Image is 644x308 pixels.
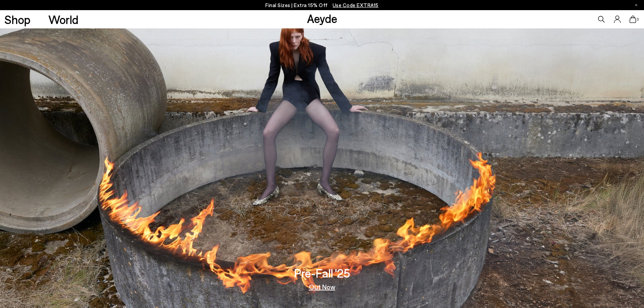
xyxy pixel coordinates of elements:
[636,18,640,21] span: 0
[48,14,78,25] a: World
[294,267,350,279] h3: Pre-Fall '25
[629,16,636,23] a: 0
[309,283,335,290] a: Out Now
[307,11,337,25] a: Aeyde
[265,1,379,9] p: Final Sizes | Extra 15% Off
[4,14,30,25] a: Shop
[333,2,379,8] span: Navigate to /collections/ss25-final-sizes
